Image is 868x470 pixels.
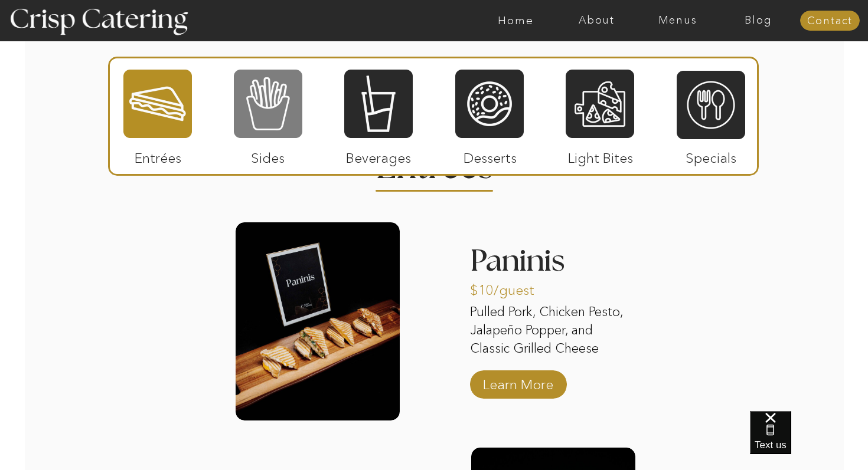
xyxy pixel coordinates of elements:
[470,270,549,304] p: $10/guest
[470,246,634,284] h3: Paninis
[637,15,718,27] a: Menus
[119,138,197,172] p: Entrées
[451,138,529,172] p: Desserts
[718,15,799,27] a: Blog
[339,138,417,172] p: Beverages
[229,138,307,172] p: Sides
[475,15,556,27] a: Home
[470,303,634,360] p: Pulled Pork, Chicken Pesto, Jalapeño Popper, and Classic Grilled Cheese
[750,411,868,470] iframe: podium webchat widget bubble
[800,15,860,27] a: Contact
[556,15,637,27] a: About
[561,138,639,172] p: Light Bites
[479,364,557,399] a: Learn More
[671,138,750,172] p: Specials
